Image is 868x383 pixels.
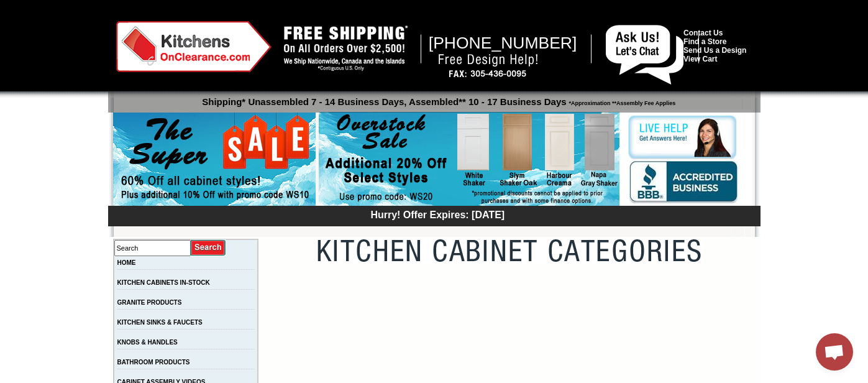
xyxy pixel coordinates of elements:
[114,91,761,107] p: Shipping* Unassembled 7 - 14 Business Days, Assembled** 10 - 17 Business Days
[117,319,203,326] a: KITCHEN SINKS & FAUCETS
[116,21,272,72] img: Kitchens on Clearance Logo
[429,34,577,52] span: [PHONE_NUMBER]
[191,239,226,256] input: Submit
[683,37,726,46] a: Find a Store
[816,333,853,371] a: Open chat
[114,208,761,221] div: Hurry! Offer Expires: [DATE]
[117,299,182,306] a: GRANITE PRODUCTS
[117,339,178,346] a: KNOBS & HANDLES
[117,259,136,266] a: HOME
[117,359,190,366] a: BATHROOM PRODUCTS
[567,97,676,106] span: *Approximation **Assembly Fee Applies
[683,55,717,63] a: View Cart
[683,46,746,55] a: Send Us a Design
[117,279,210,286] a: KITCHEN CABINETS IN-STOCK
[683,29,723,37] a: Contact Us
